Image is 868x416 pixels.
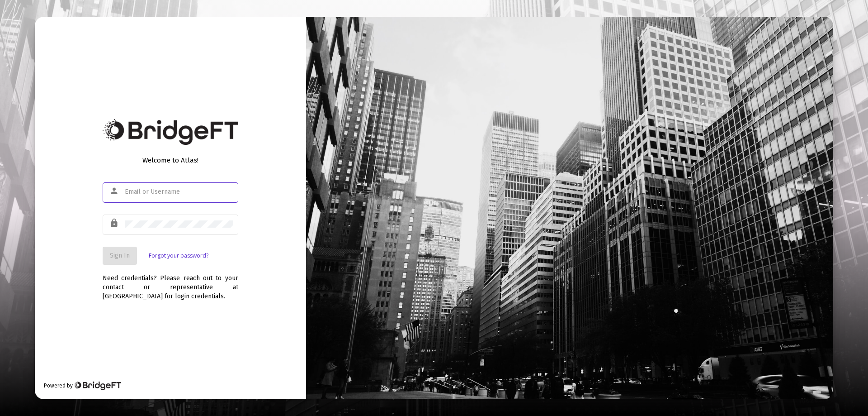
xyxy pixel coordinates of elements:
div: Powered by [44,381,121,390]
mat-icon: lock [109,218,120,229]
img: Bridge Financial Technology Logo [103,119,238,145]
img: Bridge Financial Technology Logo [74,381,121,390]
div: Need credentials? Please reach out to your contact or representative at [GEOGRAPHIC_DATA] for log... [103,265,238,301]
button: Sign In [103,247,137,265]
div: Welcome to Atlas! [103,156,238,165]
input: Email or Username [125,188,233,196]
a: Forgot your password? [149,251,208,260]
mat-icon: person [109,186,120,196]
span: Sign In [110,252,130,259]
